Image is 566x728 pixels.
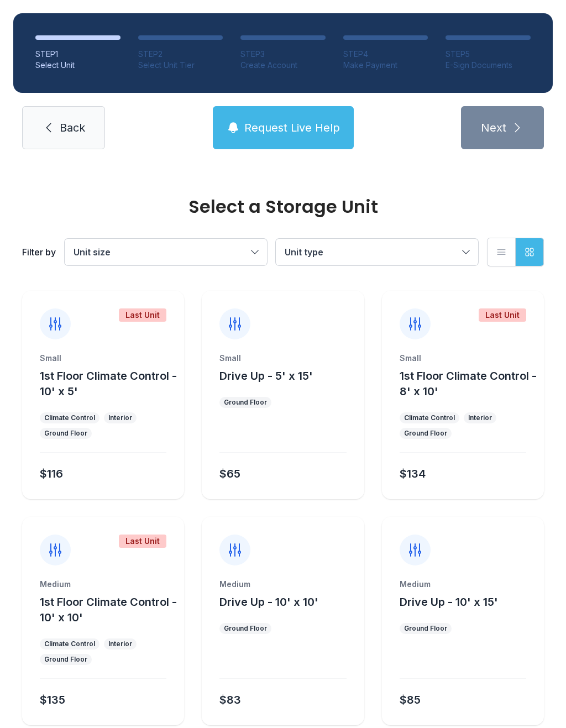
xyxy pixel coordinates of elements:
div: Select a Storage Unit [22,198,544,216]
div: Ground Floor [44,655,87,664]
span: Drive Up - 5' x 15' [219,369,313,383]
div: Ground Floor [224,624,267,633]
button: 1st Floor Climate Control - 10' x 5' [40,368,180,399]
button: Unit type [276,239,478,265]
div: $85 [400,692,421,708]
div: STEP 3 [240,49,326,60]
span: 1st Floor Climate Control - 10' x 10' [40,595,177,624]
div: STEP 5 [446,49,531,60]
div: Ground Floor [224,398,267,407]
div: Medium [40,579,166,590]
div: Climate Control [404,413,455,422]
div: Small [40,353,166,364]
span: Drive Up - 10' x 10' [219,595,318,609]
span: Request Live Help [244,120,340,135]
div: $135 [40,692,65,708]
div: Ground Floor [44,429,87,438]
div: Climate Control [44,413,95,422]
div: Ground Floor [404,429,447,438]
span: Unit size [74,247,111,258]
div: Filter by [22,245,56,259]
div: Create Account [240,60,326,71]
div: $83 [219,692,241,708]
span: 1st Floor Climate Control - 8' x 10' [400,369,537,398]
span: Drive Up - 10' x 15' [400,595,498,609]
div: Select Unit Tier [138,60,223,71]
div: Interior [108,413,132,422]
div: STEP 1 [35,49,120,60]
div: Ground Floor [404,624,447,633]
div: Small [219,353,346,364]
div: Medium [400,579,526,590]
span: Unit type [285,247,323,258]
div: Small [400,353,526,364]
span: Back [60,120,85,135]
button: 1st Floor Climate Control - 8' x 10' [400,368,539,399]
span: 1st Floor Climate Control - 10' x 5' [40,369,177,398]
div: Interior [108,640,132,648]
div: $134 [400,466,426,481]
div: $116 [40,466,63,481]
div: Interior [468,413,492,422]
div: E-Sign Documents [446,60,531,71]
button: Unit size [65,239,267,265]
div: Climate Control [44,640,95,648]
button: 1st Floor Climate Control - 10' x 10' [40,594,180,625]
div: Make Payment [343,60,428,71]
div: Medium [219,579,346,590]
span: Next [481,120,506,135]
div: $65 [219,466,240,481]
button: Drive Up - 10' x 10' [219,594,318,610]
button: Drive Up - 5' x 15' [219,368,313,384]
div: Select Unit [35,60,120,71]
button: Drive Up - 10' x 15' [400,594,498,610]
div: STEP 2 [138,49,223,60]
div: Last Unit [479,308,526,322]
div: Last Unit [119,308,166,322]
div: Last Unit [119,535,166,548]
div: STEP 4 [343,49,428,60]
